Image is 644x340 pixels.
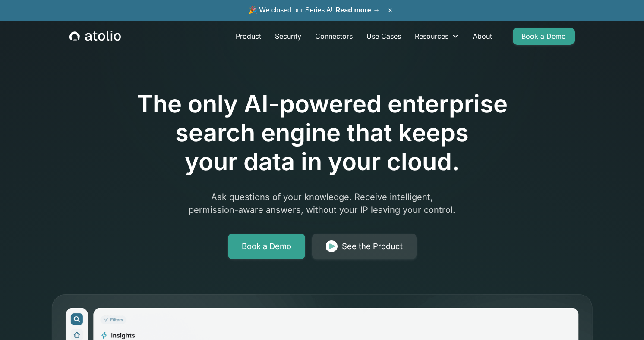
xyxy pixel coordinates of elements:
[69,31,121,42] a: home
[228,234,305,259] a: Book a Demo
[342,240,403,253] div: See the Product
[308,28,360,45] a: Connectors
[466,28,499,45] a: About
[415,31,448,41] div: Resources
[385,6,395,15] button: ×
[513,28,575,45] a: Book a Demo
[312,234,417,259] a: See the Product
[249,5,380,16] span: 🎉 We closed our Series A!
[156,190,488,216] p: Ask questions of your knowledge. Receive intelligent, permission-aware answers, without your IP l...
[101,90,543,177] h1: The only AI-powered enterprise search engine that keeps your data in your cloud.
[268,28,308,45] a: Security
[229,28,268,45] a: Product
[360,28,408,45] a: Use Cases
[408,28,466,45] div: Resources
[335,6,380,14] a: Read more →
